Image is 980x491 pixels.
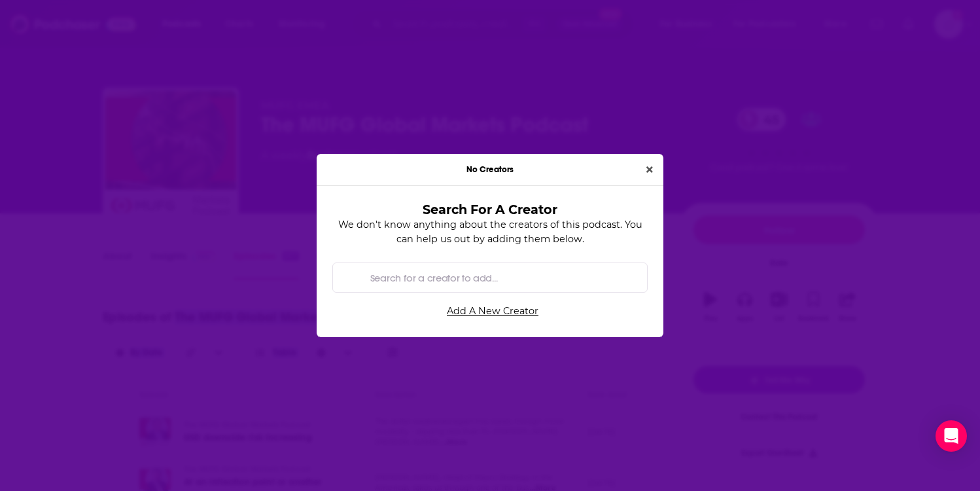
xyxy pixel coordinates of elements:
p: We don't know anything about the creators of this podcast. You can help us out by adding them below. [332,217,648,247]
div: No Creators [317,154,663,186]
a: Add A New Creator [338,300,648,322]
input: Search for a creator to add... [365,263,637,292]
div: Search by entity type [332,263,648,293]
button: Close [641,162,658,177]
h3: Search For A Creator [353,202,627,217]
div: Open Intercom Messenger [936,420,967,452]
